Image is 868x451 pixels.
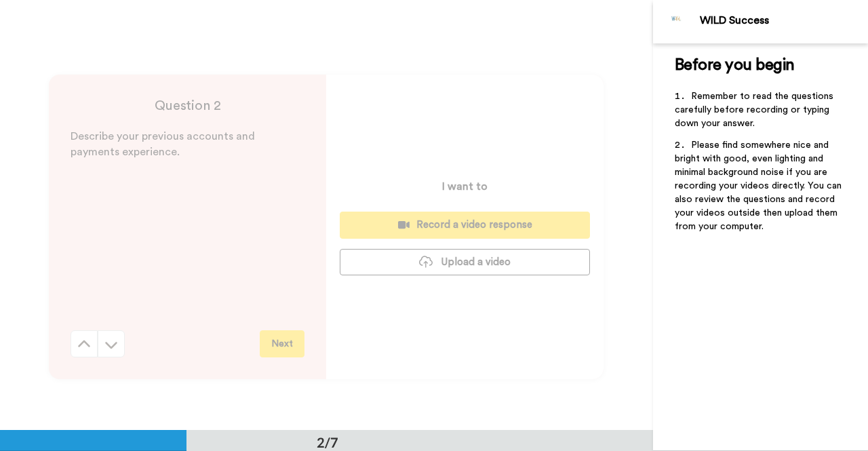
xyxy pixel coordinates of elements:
[442,178,488,195] p: I want to
[675,140,844,231] span: Please find somewhere nice and bright with good, even lighting and minimal background noise if yo...
[700,14,867,27] div: WILD Success
[675,57,795,73] span: Before you begin
[260,330,304,357] button: Next
[340,212,590,238] button: Record a video response
[71,96,304,115] h4: Question 2
[71,131,258,157] span: Describe your previous accounts and payments experience.
[675,92,836,128] span: Remember to read the questions carefully before recording or typing down your answer.
[340,249,590,275] button: Upload a video
[660,5,693,38] img: Profile Image
[351,218,579,232] div: Record a video response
